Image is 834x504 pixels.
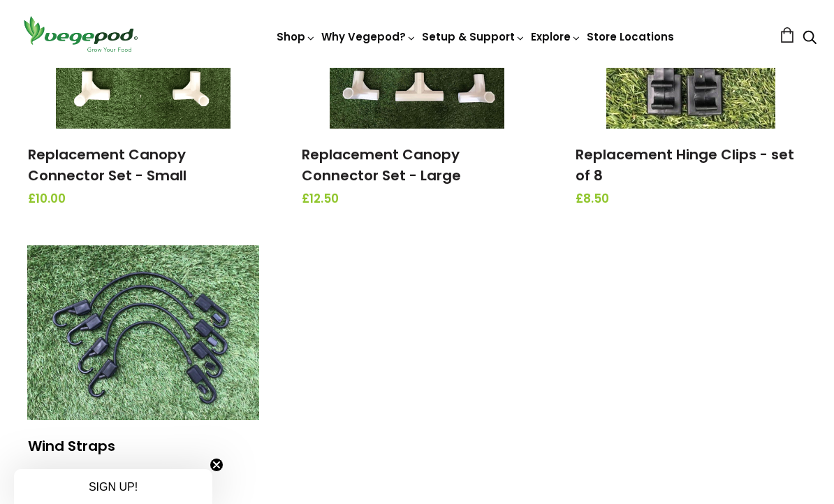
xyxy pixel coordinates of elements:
[321,29,416,44] a: Why Vegepod?
[28,436,115,456] a: Wind Straps
[302,145,461,185] a: Replacement Canopy Connector Set - Large
[89,481,138,493] span: SIGN UP!
[28,145,186,185] a: Replacement Canopy Connector Set - Small
[587,29,674,44] a: Store Locations
[28,190,258,208] span: £10.00
[302,190,532,208] span: £12.50
[17,14,143,54] img: Vegepod
[210,458,224,472] button: Close teaser
[576,145,794,185] a: Replacement Hinge Clips - set of 8
[576,190,806,208] span: £8.50
[803,31,817,46] a: Search
[422,29,525,44] a: Setup & Support
[14,469,212,504] div: SIGN UP!Close teaser
[27,245,260,420] img: Wind Straps
[531,29,581,44] a: Explore
[277,29,316,44] a: Shop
